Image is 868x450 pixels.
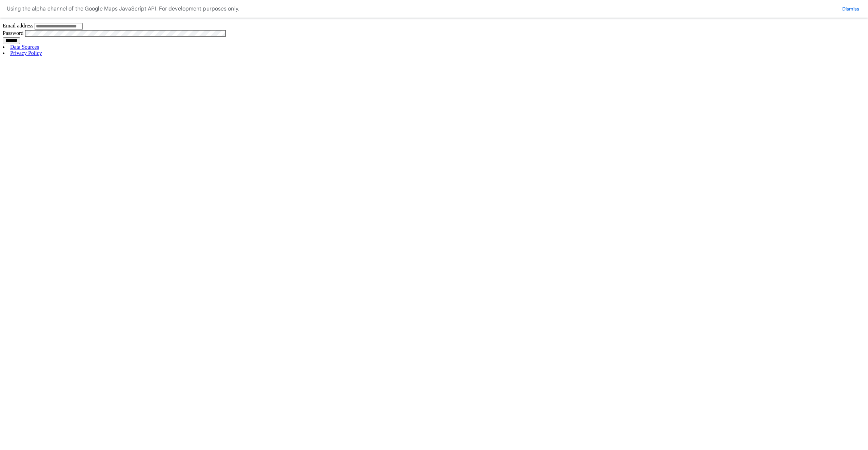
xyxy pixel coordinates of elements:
label: Password [3,30,23,36]
button: Dismiss [840,5,861,12]
a: Privacy Policy [10,50,42,56]
a: Data Sources [10,44,39,50]
label: Email address [3,23,33,28]
div: Using the alpha channel of the Google Maps JavaScript API. For development purposes only. [7,4,239,14]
